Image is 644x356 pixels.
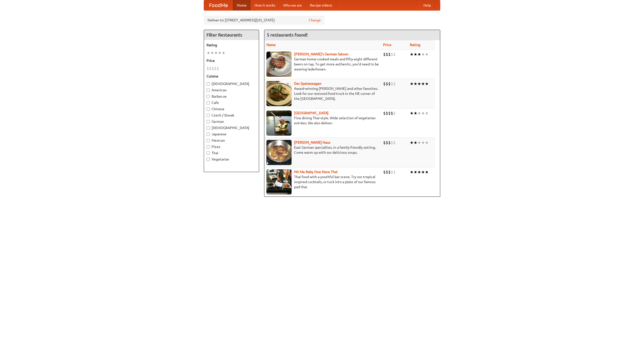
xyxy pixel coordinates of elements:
li: $ [386,110,388,116]
img: speisewagen.jpg [266,81,292,106]
a: Der Speisewagen [294,82,321,86]
a: [PERSON_NAME] Haus [294,140,330,144]
input: German [207,120,210,123]
a: Rating [410,43,420,47]
a: Who we are [279,0,306,10]
img: babythai.jpg [266,169,292,194]
li: ★ [222,50,225,56]
input: American [207,89,210,92]
input: Vegetarian [207,158,210,161]
label: [DEMOGRAPHIC_DATA] [207,125,256,130]
p: Award-winning [PERSON_NAME] and other favorites. Look for our restored food truck in the NE corne... [266,86,379,101]
li: ★ [417,140,421,145]
a: Hit Me Baby One More Thai [294,170,338,174]
li: ★ [410,110,414,116]
li: $ [393,169,396,175]
input: Czech / Slovak [207,114,210,117]
li: ★ [417,110,421,116]
li: ★ [414,110,417,116]
li: ★ [417,81,421,87]
p: Fine dining Thai-style. Wide selection of vegetarian entrées. We also deliver. [266,115,379,126]
li: $ [212,66,214,71]
h4: Filter Restaurants [204,30,259,40]
li: ★ [414,169,417,175]
li: ★ [425,140,429,145]
label: Cafe [207,100,256,105]
li: ★ [414,81,417,87]
a: How it works [251,0,279,10]
li: ★ [218,50,222,56]
li: $ [388,140,391,145]
label: Czech / Slovak [207,113,256,118]
li: $ [217,66,219,71]
input: [DEMOGRAPHIC_DATA] [207,82,210,86]
li: $ [393,52,396,57]
li: ★ [414,52,417,57]
a: [PERSON_NAME]'s German Saloon [294,52,348,56]
li: $ [383,52,386,57]
ng-pluralize: 5 restaurants found! [267,32,308,37]
li: ★ [410,81,414,87]
li: $ [386,52,388,57]
label: Vegetarian [207,157,256,162]
label: German [207,119,256,124]
li: ★ [410,169,414,175]
img: esthers.jpg [266,52,292,77]
li: ★ [410,140,414,145]
li: ★ [421,81,425,87]
input: Mexican [207,139,210,142]
li: ★ [421,169,425,175]
li: $ [207,66,209,71]
li: ★ [421,52,425,57]
a: Price [383,43,391,47]
li: ★ [421,110,425,116]
a: Recipe videos [306,0,336,10]
li: $ [393,81,396,87]
a: Help [419,0,435,10]
li: $ [386,81,388,87]
li: $ [393,110,396,116]
input: Chinese [207,107,210,111]
li: $ [383,169,386,175]
li: $ [391,52,393,57]
label: [DEMOGRAPHIC_DATA] [207,81,256,86]
li: ★ [425,81,429,87]
li: $ [393,140,396,145]
img: kohlhaus.jpg [266,140,292,165]
a: Home [233,0,251,10]
a: [GEOGRAPHIC_DATA] [294,111,329,115]
label: Mexican [207,138,256,143]
div: Deliver to: [STREET_ADDRESS][US_STATE] [204,16,325,25]
li: $ [386,140,388,145]
p: East German specialties, in a family-friendly setting. Come warm up with our delicious soups. [266,145,379,155]
li: ★ [410,52,414,57]
li: $ [214,66,217,71]
label: Japanese [207,132,256,137]
li: $ [383,81,386,87]
li: $ [388,110,391,116]
input: Cafe [207,101,210,104]
label: American [207,88,256,93]
li: ★ [421,140,425,145]
li: ★ [417,169,421,175]
li: $ [391,140,393,145]
input: Barbecue [207,95,210,98]
li: $ [391,169,393,175]
li: $ [388,52,391,57]
a: Change [309,18,321,23]
h5: Price [207,58,256,63]
li: $ [386,169,388,175]
a: Name [266,43,276,47]
li: $ [391,110,393,116]
a: FoodMe [204,0,233,10]
input: Thai [207,151,210,155]
li: ★ [414,140,417,145]
input: Japanese [207,133,210,136]
li: $ [388,81,391,87]
li: ★ [207,50,210,56]
h5: Rating [207,43,256,48]
li: ★ [425,169,429,175]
